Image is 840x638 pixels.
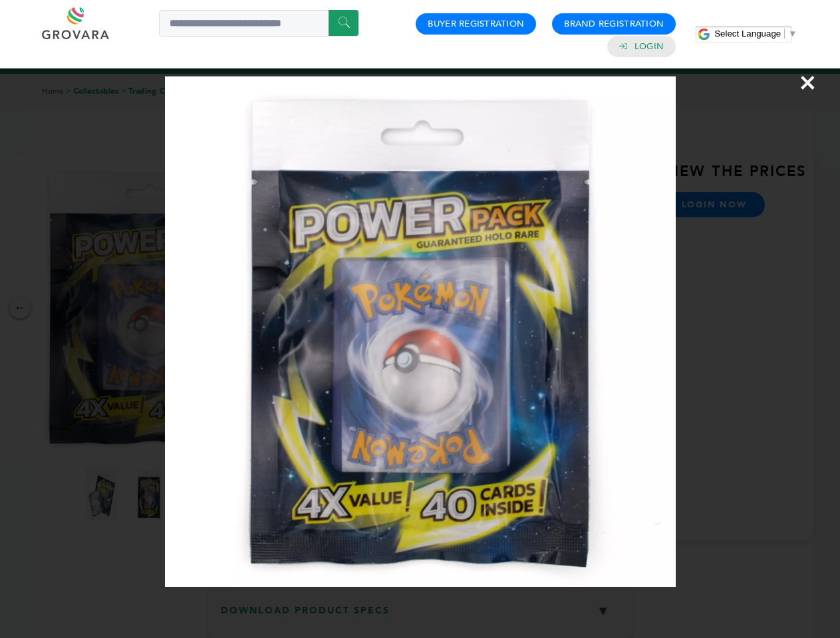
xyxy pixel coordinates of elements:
span: Select Language [714,29,781,39]
a: Brand Registration [564,18,664,30]
span: ▼ [788,29,797,39]
a: Buyer Registration [428,18,524,30]
a: Login [634,41,664,53]
span: ​ [784,29,785,39]
img: Image Preview [165,76,676,587]
span: × [799,64,817,101]
input: Search a product or brand... [159,10,358,37]
a: Select Language​ [714,29,797,39]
